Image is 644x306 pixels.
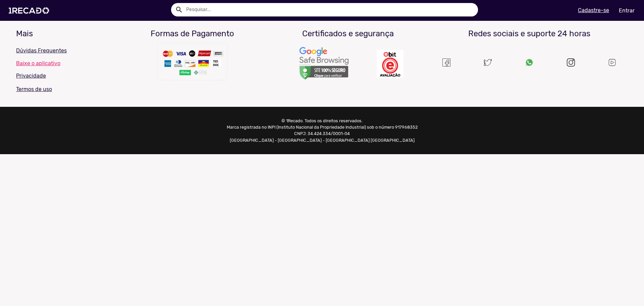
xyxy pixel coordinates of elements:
p: © 1Recado. Todos os direitos reservados. Marca registrada no INPI (Instituto Nacional da Propried... [224,118,420,143]
a: Baixe o aplicativo [16,60,110,67]
h3: Certificados e segurança [275,29,421,39]
u: Cadastre-se [578,7,609,13]
mat-icon: Example home icon [175,6,183,14]
input: Pesquisar... [181,3,478,16]
h3: Redes sociais e suporte 24 horas [431,29,628,39]
img: twitter.svg [484,58,492,67]
h3: Mais [16,29,110,39]
p: Privacidade [16,72,110,80]
img: Um recado,1Recado,1 recado,vídeo de famosos,site para pagar famosos,vídeos e lives exclusivas de ... [299,47,349,81]
img: Um recado,1Recado,1 recado,vídeo de famosos,site para pagar famosos,vídeos e lives exclusivas de ... [442,58,450,67]
img: Um recado,1Recado,1 recado,vídeo de famosos,site para pagar famosos,vídeos e lives exclusivas de ... [525,58,533,67]
p: Dúvidas Frequentes [16,47,110,55]
p: Termos de uso [16,85,110,93]
a: Entrar [614,5,639,16]
img: instagram.svg [567,58,575,67]
img: Um recado,1Recado,1 recado,vídeo de famosos,site para pagar famosos,vídeos e lives exclusivas de ... [156,41,229,85]
img: Um recado,1Recado,1 recado,vídeo de famosos,site para pagar famosos,vídeos e lives exclusivas de ... [608,58,616,67]
img: Um recado,1Recado,1 recado,vídeo de famosos,site para pagar famosos,vídeos e lives exclusivas de ... [377,50,404,78]
button: Example home icon [173,3,184,15]
h3: Formas de Pagamento [120,29,265,39]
